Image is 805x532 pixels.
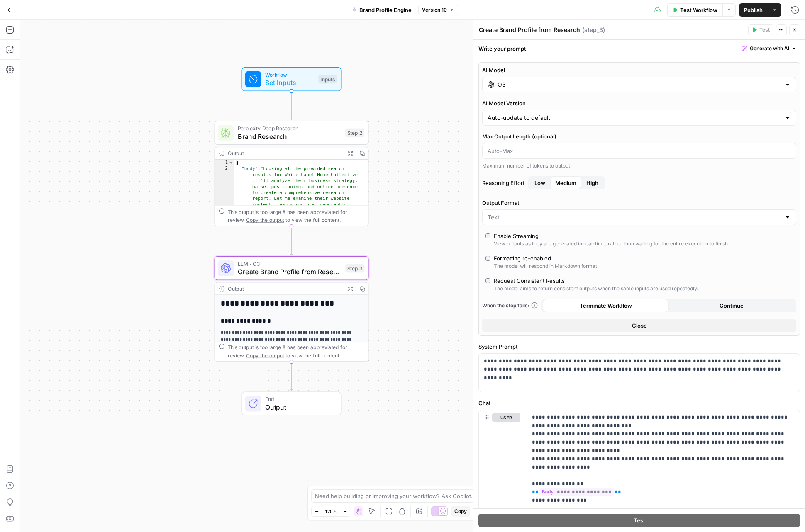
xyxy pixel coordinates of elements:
[488,147,791,155] input: Auto-Max
[669,299,795,312] button: Continue
[359,6,412,14] span: Brand Profile Engine
[748,24,773,35] button: Test
[580,301,632,310] span: Terminate Workflow
[478,343,800,351] label: System Prompt
[347,3,417,17] button: Brand Profile Engine
[422,6,447,14] span: Version 10
[228,149,342,157] div: Output
[482,66,796,74] label: AI Model
[473,40,805,57] div: Write your prompt
[744,6,763,14] span: Publish
[318,75,337,84] div: Inputs
[345,129,364,138] div: Step 2
[238,267,342,277] span: Create Brand Profile from Research
[494,285,698,292] div: The model aims to return consistent outputs when the same inputs are used repeatedly.
[238,124,342,132] span: Perplexity Deep Research
[581,176,603,189] button: Reasoning EffortLowMedium
[750,45,789,52] span: Generate with AI
[494,240,729,248] div: View outputs as they are generated in real-time, rather than waiting for the entire execution to ...
[246,217,284,223] span: Copy the output
[215,121,369,226] div: Perplexity Deep ResearchBrand ResearchStep 2Output{ "body":"Looking at the provided search result...
[325,508,337,515] span: 120%
[529,176,550,189] button: Reasoning EffortMediumHigh
[498,80,781,89] input: Select a model
[290,91,293,120] g: Edge from start to step_2
[488,213,781,221] input: Text
[215,160,234,165] div: 1
[720,301,744,310] span: Continue
[482,199,796,207] label: Output Format
[482,319,796,332] button: Close
[482,176,796,189] label: Reasoning Effort
[238,131,342,141] span: Brand Research
[739,43,800,54] button: Generate with AI
[265,395,333,403] span: End
[290,362,293,391] g: Edge from step_3 to end
[454,508,467,515] span: Copy
[265,402,333,412] span: Output
[482,162,796,170] div: Maximum number of tokens to output
[586,179,598,187] span: High
[228,284,342,292] div: Output
[345,264,364,273] div: Step 3
[534,179,545,187] span: Low
[485,233,490,238] input: Enable StreamingView outputs as they are generated in real-time, rather than waiting for the enti...
[634,516,645,525] span: Test
[228,343,364,359] div: This output is too large & has been abbreviated for review. to view the full content.
[215,391,369,415] div: EndOutput
[478,514,800,527] button: Test
[582,26,605,34] span: ( step_3 )
[479,26,580,34] textarea: Create Brand Profile from Research
[488,114,781,122] input: Auto-update to default
[246,352,284,358] span: Copy the output
[555,179,576,187] span: Medium
[418,5,458,15] button: Version 10
[485,256,490,261] input: Formatting re-enabledThe model will respond in Markdown format.
[494,254,551,262] div: Formatting re-enabled
[494,262,598,270] div: The model will respond in Markdown format.
[265,70,315,78] span: Workflow
[451,506,470,517] button: Copy
[482,99,796,107] label: AI Model Version
[485,278,490,283] input: Request Consistent ResultsThe model aims to return consistent outputs when the same inputs are us...
[228,208,364,224] div: This output is too large & has been abbreviated for review. to view the full content.
[238,260,342,267] span: LLM · O3
[478,399,800,407] label: Chat
[632,321,647,330] span: Close
[759,26,770,34] span: Test
[482,302,538,309] a: When the step fails:
[680,6,717,14] span: Test Workflow
[492,413,520,422] button: user
[494,277,565,285] div: Request Consistent Results
[265,78,315,87] span: Set Inputs
[667,3,722,17] button: Test Workflow
[482,132,796,141] label: Max Output Length (optional)
[494,232,539,240] div: Enable Streaming
[215,67,369,91] div: WorkflowSet InputsInputs
[290,226,293,255] g: Edge from step_2 to step_3
[228,160,234,165] span: Toggle code folding, rows 1 through 3
[739,3,768,17] button: Publish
